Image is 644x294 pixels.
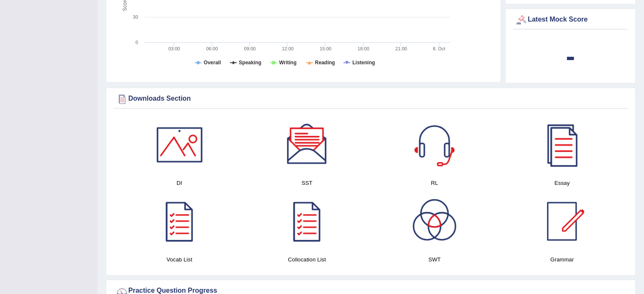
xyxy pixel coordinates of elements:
[247,179,366,187] h4: SST
[515,14,626,26] div: Latest Mock Score
[503,179,622,187] h4: Essay
[247,255,366,264] h4: Collocation List
[352,60,375,66] tspan: Listening
[375,179,494,187] h4: RL
[315,60,335,66] tspan: Reading
[244,46,256,51] text: 09:00
[357,46,369,51] text: 18:00
[279,60,296,66] tspan: Writing
[433,46,445,51] tspan: 8. Oct
[120,255,239,264] h4: Vocab List
[320,46,332,51] text: 15:00
[395,46,407,51] text: 21:00
[120,179,239,187] h4: DI
[206,46,218,51] text: 06:00
[566,41,575,71] b: -
[116,93,626,105] div: Downloads Section
[282,46,294,51] text: 12:00
[503,255,622,264] h4: Grammar
[375,255,494,264] h4: SWT
[169,46,180,51] text: 03:00
[133,14,138,19] text: 30
[135,40,138,45] text: 0
[239,60,261,66] tspan: Speaking
[204,60,221,66] tspan: Overall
